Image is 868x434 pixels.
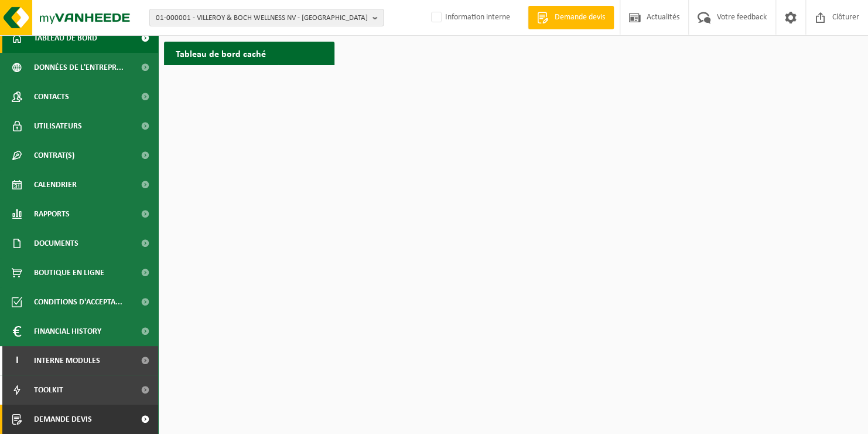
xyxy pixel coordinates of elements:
a: Demande devis [528,6,614,29]
span: Calendrier [34,170,77,199]
span: Utilisateurs [34,111,82,141]
span: I [12,346,22,375]
span: Contrat(s) [34,141,74,170]
span: Rapports [34,199,70,229]
span: Demande devis [552,12,608,23]
span: Conditions d'accepta... [34,287,122,317]
h2: Tableau de bord caché [164,42,278,65]
span: 01-000001 - VILLEROY & BOCH WELLNESS NV - [GEOGRAPHIC_DATA] [156,9,368,27]
span: Documents [34,229,78,258]
span: Financial History [34,317,101,346]
span: Toolkit [34,375,63,405]
span: Tableau de bord [34,23,97,53]
label: Information interne [429,9,510,26]
span: Contacts [34,82,69,111]
span: Demande devis [34,405,92,434]
span: Boutique en ligne [34,258,104,287]
span: Interne modules [34,346,100,375]
span: Données de l'entrepr... [34,53,124,82]
button: 01-000001 - VILLEROY & BOCH WELLNESS NV - [GEOGRAPHIC_DATA] [149,9,384,26]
